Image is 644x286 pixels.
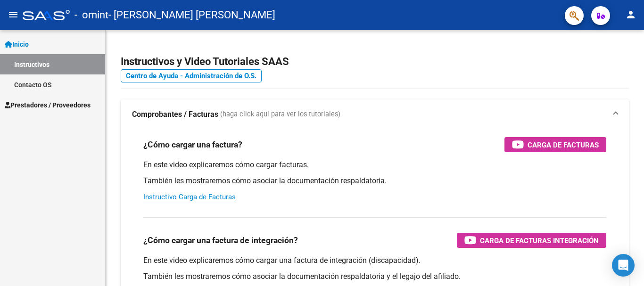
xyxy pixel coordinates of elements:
[480,235,599,246] span: Carga de Facturas Integración
[121,53,629,71] h2: Instructivos y Video Tutoriales SAAS
[504,137,606,152] button: Carga de Facturas
[121,99,629,130] mat-expansion-panel-header: Comprobantes / Facturas (haga click aquí para ver los tutoriales)
[457,233,606,248] button: Carga de Facturas Integración
[74,5,108,25] span: - omint
[143,176,606,186] p: También les mostraremos cómo asociar la documentación respaldatoria.
[612,254,635,277] div: Open Intercom Messenger
[143,138,242,151] h3: ¿Cómo cargar una factura?
[121,69,262,82] a: Centro de Ayuda - Administración de O.S.
[5,100,91,110] span: Prestadores / Proveedores
[143,255,606,266] p: En este video explicaremos cómo cargar una factura de integración (discapacidad).
[132,109,218,120] strong: Comprobantes / Facturas
[108,5,275,25] span: - [PERSON_NAME] [PERSON_NAME]
[143,193,236,201] a: Instructivo Carga de Facturas
[8,9,19,20] mat-icon: menu
[528,139,599,151] span: Carga de Facturas
[143,234,298,247] h3: ¿Cómo cargar una factura de integración?
[5,39,29,49] span: Inicio
[143,160,606,170] p: En este video explicaremos cómo cargar facturas.
[625,9,636,20] mat-icon: person
[143,271,606,282] p: También les mostraremos cómo asociar la documentación respaldatoria y el legajo del afiliado.
[220,109,340,120] span: (haga click aquí para ver los tutoriales)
